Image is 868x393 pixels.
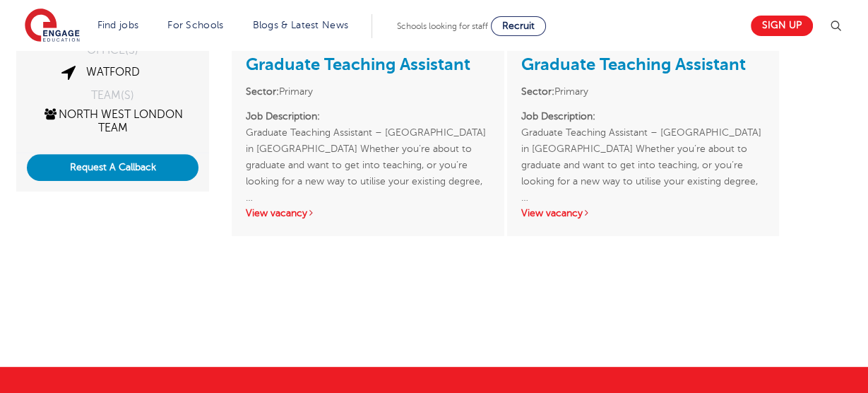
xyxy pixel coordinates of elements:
a: View vacancy [246,208,315,218]
p: Graduate Teaching Assistant – [GEOGRAPHIC_DATA] in [GEOGRAPHIC_DATA] Whether you’re about to grad... [246,108,489,189]
a: Recruit [491,16,546,36]
a: Sign up [751,16,813,36]
a: Graduate Teaching Assistant [521,54,746,74]
a: View vacancy [521,208,590,218]
a: Find jobs [97,20,139,30]
span: Recruit [502,20,535,31]
div: TEAM(S) [27,90,198,101]
strong: Job Description: [246,111,320,122]
a: For Schools [167,20,223,30]
p: Graduate Teaching Assistant – [GEOGRAPHIC_DATA] in [GEOGRAPHIC_DATA] Whether you’re about to grad... [521,108,765,189]
div: OFFICE(S) [27,45,198,56]
span: Schools looking for staff [397,21,488,31]
strong: Sector: [521,86,554,97]
li: Primary [521,83,765,100]
button: Request A Callback [27,154,198,181]
strong: Sector: [246,86,279,97]
li: Primary [246,83,489,100]
strong: Job Description: [521,111,595,122]
a: Blogs & Latest News [253,20,349,30]
a: Watford [86,66,140,78]
a: Graduate Teaching Assistant [246,54,470,74]
img: Engage Education [25,8,80,44]
a: North West London Team [42,108,183,134]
